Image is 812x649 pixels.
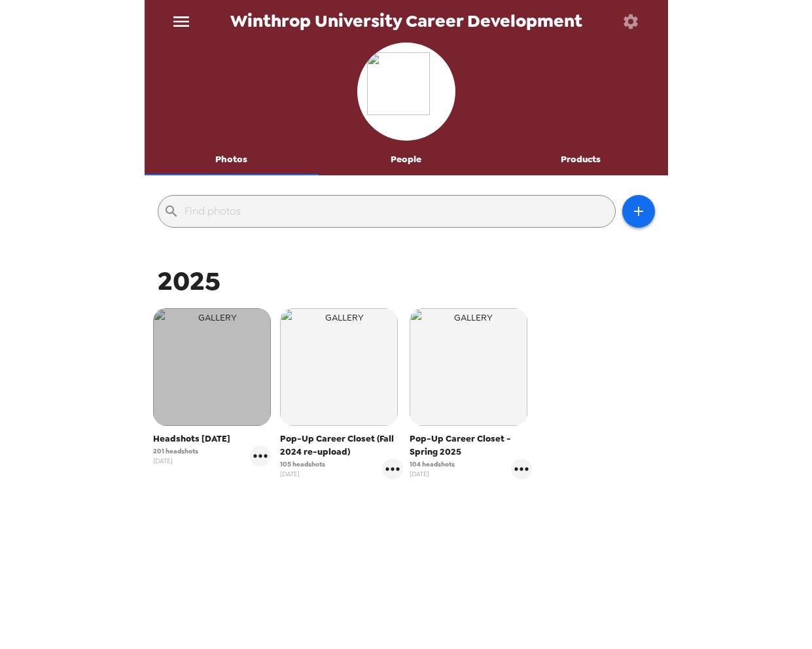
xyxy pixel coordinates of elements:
span: Pop-Up Career Closet (Fall 2024 re-upload) [280,432,403,459]
button: People [319,144,493,175]
span: [DATE] [280,469,325,479]
span: 2025 [158,264,221,298]
button: gallery menu [250,446,271,466]
span: [DATE] [153,456,198,466]
span: 105 headshots [280,459,325,469]
button: gallery menu [511,459,532,480]
span: Headshots [DATE] [153,432,271,446]
img: gallery [410,308,527,426]
img: org logo [367,52,446,131]
span: Winthrop University Career Development [230,12,582,30]
span: Pop-Up Career Closet - Spring 2025 [410,432,533,459]
span: 201 headshots [153,446,198,456]
img: gallery [280,308,398,426]
button: Products [493,144,668,175]
button: gallery menu [382,459,403,480]
img: gallery [153,308,271,426]
button: Photos [145,144,319,175]
input: Find photos [185,201,610,222]
span: 104 headshots [410,459,455,469]
span: [DATE] [410,469,455,479]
